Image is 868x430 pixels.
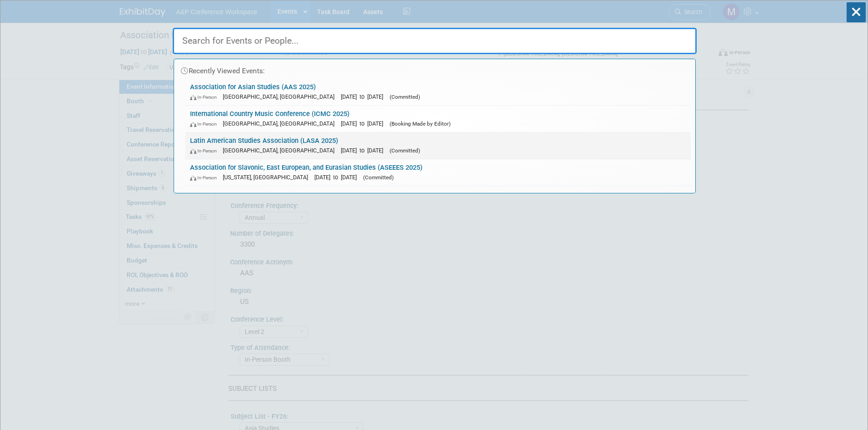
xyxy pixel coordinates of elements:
a: International Country Music Conference (ICMC 2025) In-Person [GEOGRAPHIC_DATA], [GEOGRAPHIC_DATA]... [185,106,691,132]
span: [DATE] to [DATE] [314,174,361,181]
span: (Committed) [363,174,394,181]
span: In-Person [190,175,221,181]
span: [DATE] to [DATE] [341,93,388,100]
a: Latin American Studies Association (LASA 2025) In-Person [GEOGRAPHIC_DATA], [GEOGRAPHIC_DATA] [DA... [185,132,691,159]
div: Recently Viewed Events: [179,59,691,79]
a: Association for Slavonic, East European, and Eurasian Studies (ASEEES 2025) In-Person [US_STATE],... [185,159,691,186]
span: [GEOGRAPHIC_DATA], [GEOGRAPHIC_DATA] [223,147,339,154]
span: [GEOGRAPHIC_DATA], [GEOGRAPHIC_DATA] [223,93,339,100]
span: In-Person [190,121,221,127]
span: (Booking Made by Editor) [390,121,451,127]
span: [DATE] to [DATE] [341,147,388,154]
span: (Committed) [390,94,420,100]
span: [DATE] to [DATE] [341,120,388,127]
input: Search for Events or People... [173,28,697,54]
span: [GEOGRAPHIC_DATA], [GEOGRAPHIC_DATA] [223,120,339,127]
a: Association for Asian Studies (AAS 2025) In-Person [GEOGRAPHIC_DATA], [GEOGRAPHIC_DATA] [DATE] to... [185,79,691,105]
span: (Committed) [390,147,420,154]
span: In-Person [190,148,221,154]
span: In-Person [190,94,221,100]
span: [US_STATE], [GEOGRAPHIC_DATA] [223,174,313,181]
